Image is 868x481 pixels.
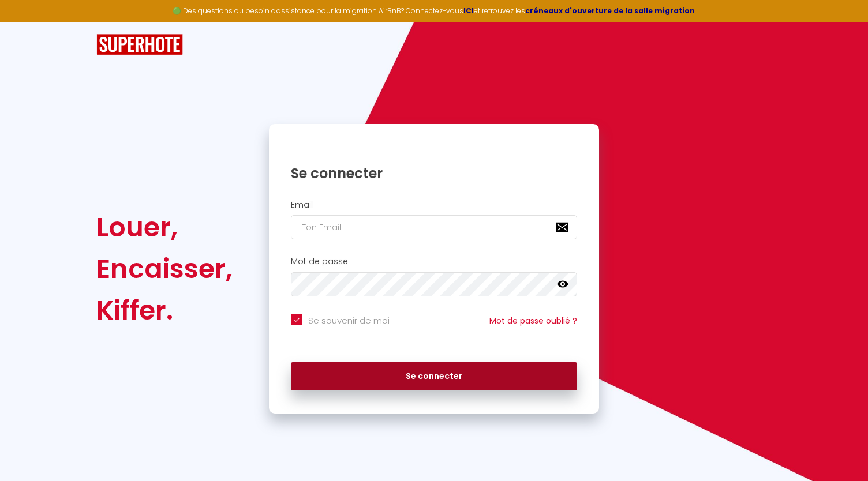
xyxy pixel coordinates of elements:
[291,215,577,239] input: Ton Email
[96,206,233,248] div: Louer,
[291,257,577,266] h2: Mot de passe
[463,6,474,16] a: ICI
[96,248,233,290] div: Encaisser,
[291,200,577,210] h2: Email
[525,6,695,16] a: créneaux d'ouverture de la salle migration
[291,164,577,182] h1: Se connecter
[96,34,183,55] img: SuperHote logo
[489,315,577,326] a: Mot de passe oublié ?
[291,362,577,391] button: Se connecter
[96,290,233,331] div: Kiffer.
